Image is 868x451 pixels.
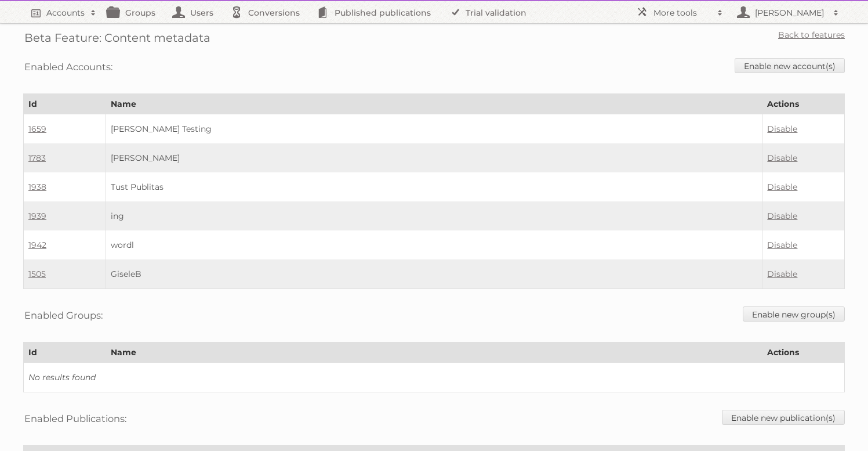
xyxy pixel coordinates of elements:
th: Name [106,342,762,363]
a: Enable new group(s) [743,306,845,322]
a: Disable [767,182,797,192]
td: wordl [106,230,762,259]
a: Disable [767,211,797,221]
th: Actions [762,342,845,363]
td: ing [106,201,762,230]
h2: [PERSON_NAME] [752,7,827,19]
a: Disable [767,153,797,163]
a: Enable new publication(s) [722,410,845,425]
th: Id [24,94,106,114]
h2: Beta Feature: Content metadata [24,29,210,46]
td: Tust Publitas [106,172,762,201]
a: Disable [767,240,797,250]
a: Accounts [23,1,102,23]
h3: Enabled Publications: [24,410,126,427]
a: Back to features [778,30,845,40]
h3: Enabled Accounts: [24,58,112,75]
a: More tools [630,1,729,23]
a: 1659 [28,124,46,134]
h3: Enabled Groups: [24,306,103,324]
td: GiseleB [106,259,762,289]
a: Trial validation [442,1,538,23]
td: [PERSON_NAME] Testing [106,114,762,144]
a: 1783 [28,153,46,163]
a: Conversions [225,1,311,23]
a: Groups [102,1,167,23]
a: Enable new account(s) [735,58,845,73]
th: Name [106,94,762,114]
td: [PERSON_NAME] [106,143,762,172]
a: Users [167,1,225,23]
a: Published publications [311,1,442,23]
th: Actions [762,94,845,114]
a: 1505 [28,269,46,279]
a: 1939 [28,211,46,221]
a: 1938 [28,182,46,192]
a: Disable [767,269,797,279]
a: [PERSON_NAME] [729,1,845,23]
a: 1942 [28,240,46,250]
a: Disable [767,124,797,134]
i: No results found [28,372,96,383]
h2: More tools [653,7,711,19]
th: Id [24,342,106,363]
h2: Accounts [46,7,85,19]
